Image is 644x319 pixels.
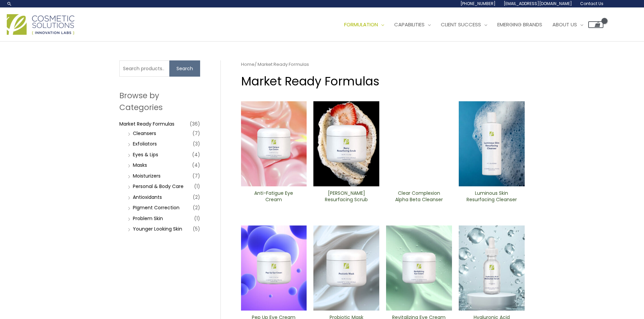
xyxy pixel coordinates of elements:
a: Home [241,61,255,68]
a: PIgment Correction [133,204,180,211]
h2: [PERSON_NAME] Resurfacing Scrub [319,190,374,203]
button: Search [169,60,200,77]
a: Antioxidants [133,194,162,201]
a: Luminous Skin Resurfacing ​Cleanser [464,190,519,205]
span: (5) [193,224,200,234]
span: (4) [192,160,200,170]
span: (36) [190,119,200,129]
img: Revitalizing ​Eye Cream [386,225,452,311]
h2: Browse by Categories [119,90,200,113]
a: Personal & Body Care [133,183,184,190]
span: Client Success [441,21,481,28]
span: (1) [194,182,200,191]
a: Clear Complexion Alpha Beta ​Cleanser [392,190,446,205]
a: About Us [547,15,588,35]
input: Search products… [119,60,169,77]
img: Pep Up Eye Cream [241,225,307,311]
a: Masks [133,162,147,168]
a: View Shopping Cart, empty [588,21,603,28]
span: [PHONE_NUMBER] [460,1,496,6]
a: Emerging Brands [492,15,547,35]
img: Cosmetic Solutions Logo [7,14,74,35]
span: (2) [193,192,200,202]
img: Anti Fatigue Eye Cream [241,101,307,186]
a: Problem Skin [133,215,163,222]
span: (2) [193,203,200,212]
a: Search icon link [7,1,12,6]
a: Market Ready Formulas [119,121,174,127]
span: Contact Us [580,1,603,6]
h2: Clear Complexion Alpha Beta ​Cleanser [392,190,446,203]
h2: Anti-Fatigue Eye Cream [246,190,301,203]
img: Clear Complexion Alpha Beta ​Cleanser [386,101,452,186]
a: Formulation [339,15,389,35]
span: (7) [192,171,200,181]
img: Hyaluronic moisturizer Serum [459,225,525,311]
span: Formulation [344,21,378,28]
span: Capabilities [394,21,425,28]
h2: Luminous Skin Resurfacing ​Cleanser [464,190,519,203]
span: (3) [193,139,200,149]
a: Cleansers [133,130,156,137]
a: Moisturizers [133,172,161,179]
span: (1) [194,214,200,223]
span: Emerging Brands [497,21,542,28]
span: (7) [192,129,200,138]
nav: Breadcrumb [241,60,525,69]
a: Younger Looking Skin [133,225,182,232]
a: Eyes & Lips [133,151,158,158]
nav: Site Navigation [334,15,603,35]
img: Luminous Skin Resurfacing ​Cleanser [459,101,525,186]
span: [EMAIL_ADDRESS][DOMAIN_NAME] [504,1,572,6]
a: Client Success [436,15,492,35]
span: (4) [192,150,200,159]
span: About Us [552,21,577,28]
img: Berry Resurfacing Scrub [313,101,379,186]
h1: Market Ready Formulas [241,73,525,89]
a: Anti-Fatigue Eye Cream [246,190,301,205]
img: Probiotic Mask [313,225,379,311]
a: Exfoliators [133,140,157,147]
a: Capabilities [389,15,436,35]
a: [PERSON_NAME] Resurfacing Scrub [319,190,374,205]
